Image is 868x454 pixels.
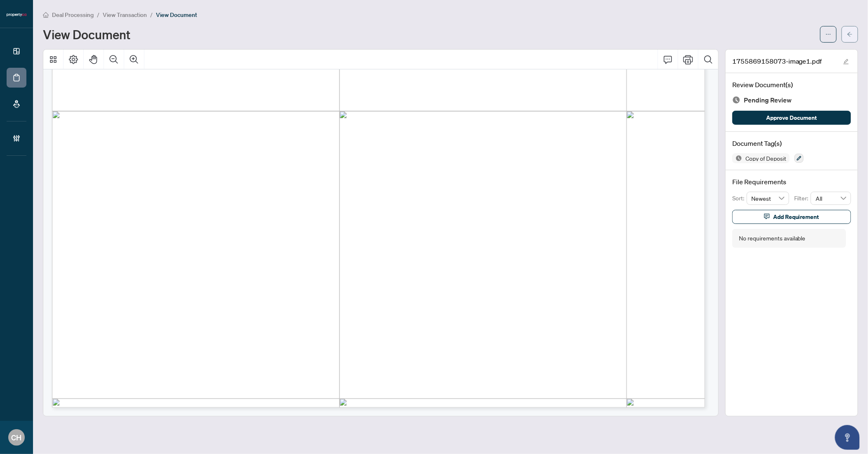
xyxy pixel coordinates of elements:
button: Open asap [835,425,860,450]
span: home [43,12,49,18]
span: View Document [156,11,197,19]
p: Filter: [794,194,811,203]
span: Pending Review [744,95,792,106]
span: edit [843,59,849,64]
h4: File Requirements [732,177,851,187]
div: No requirements available [739,234,806,243]
h1: View Document [43,28,130,41]
h4: Document Tag(s) [732,138,851,148]
span: arrow-left [847,31,853,37]
span: ellipsis [826,31,831,37]
span: CH [12,432,22,443]
img: Document Status [732,96,741,104]
span: Newest [752,192,785,204]
li: / [150,10,153,19]
span: Copy of Deposit [742,155,790,161]
span: Deal Processing [52,11,94,19]
span: 1755869158073-image1.pdf [732,56,822,66]
span: Add Requirement [773,210,819,223]
img: Status Icon [732,153,742,163]
p: Sort: [732,194,747,203]
h4: Review Document(s) [732,80,851,90]
button: Approve Document [732,111,851,125]
button: Add Requirement [732,210,851,224]
li: / [97,10,99,19]
span: View Transaction [103,11,147,19]
span: All [816,192,846,204]
img: logo [7,12,26,17]
span: Approve Document [767,111,817,124]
